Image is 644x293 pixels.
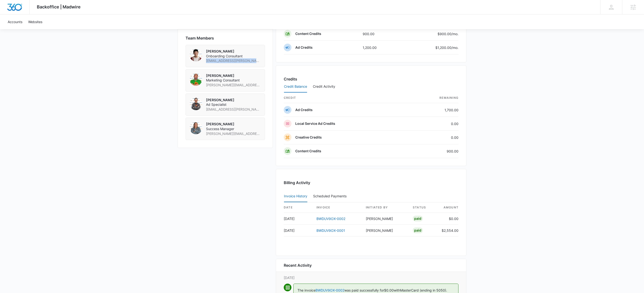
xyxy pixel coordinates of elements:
[435,45,458,50] p: $1,200.00
[284,76,297,82] h3: Credits
[295,135,322,140] p: Creative Credits
[206,107,261,112] span: [EMAIL_ADDRESS][PERSON_NAME][DOMAIN_NAME]
[362,225,409,236] td: [PERSON_NAME]
[190,49,202,61] img: Eryn Anderson
[413,227,423,233] div: Paid
[206,49,261,54] p: [PERSON_NAME]
[206,131,261,136] span: [PERSON_NAME][EMAIL_ADDRESS][PERSON_NAME][DOMAIN_NAME]
[313,194,348,198] div: Scheduled Payments
[284,225,313,236] td: [DATE]
[394,288,400,292] span: with
[362,213,409,225] td: [PERSON_NAME]
[316,288,344,292] a: BWDUV9OX-0002
[436,31,458,36] p: $900.00
[5,14,25,29] a: Accounts
[344,288,384,292] span: was paid successfully for
[409,202,438,213] th: status
[284,262,312,268] h6: Recent Activity
[284,81,307,93] button: Credit Balance
[295,31,321,36] p: Content Credits
[407,131,458,144] td: 0.00
[295,121,335,126] p: Local Service Ad Credits
[359,27,400,41] td: 900.00
[206,127,261,131] span: Success Manager
[413,216,423,221] div: Paid
[284,191,307,202] button: Invoice History
[451,46,458,50] span: /mo.
[297,288,316,292] span: The invoice
[313,202,362,213] th: invoice
[362,202,409,213] th: Initiated By
[295,107,313,112] p: Ad Credits
[206,58,261,63] span: [EMAIL_ADDRESS][PERSON_NAME][DOMAIN_NAME]
[284,93,407,103] th: credit
[407,93,458,103] th: Remaining
[25,14,45,29] a: Websites
[359,41,400,54] td: 1,200.00
[316,217,345,221] a: BWDUV9OX-0002
[190,73,202,86] img: Justin Zochniak
[438,202,458,213] th: amount
[206,102,261,107] span: Ad Specialist
[316,228,345,233] a: BWDUV9OX-0001
[313,81,335,93] button: Credit Activity
[451,32,458,36] span: /mo.
[407,117,458,131] td: 0.00
[190,122,202,134] img: Sam Coduto
[295,149,321,153] p: Content Credits
[206,73,261,78] p: [PERSON_NAME]
[206,78,261,83] span: Marketing Consultant
[438,225,458,236] td: $2,554.00
[206,122,261,127] p: [PERSON_NAME]
[284,275,458,280] p: [DATE]
[284,202,313,213] th: date
[400,288,447,292] span: MasterCard (ending in 5050).
[407,144,458,158] td: 900.00
[206,54,261,59] span: Onboarding Consultant
[295,45,313,50] p: Ad Credits
[37,4,81,9] span: Backoffice | Madwire
[407,103,458,117] td: 1,700.00
[206,83,261,87] span: [PERSON_NAME][EMAIL_ADDRESS][DOMAIN_NAME]
[438,213,458,225] td: $0.00
[206,98,261,102] p: [PERSON_NAME]
[190,98,202,110] img: Will Fritz
[384,288,394,292] span: $0.00
[284,213,313,225] td: [DATE]
[186,35,214,41] span: Team Members
[284,180,458,186] h3: Billing Activity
